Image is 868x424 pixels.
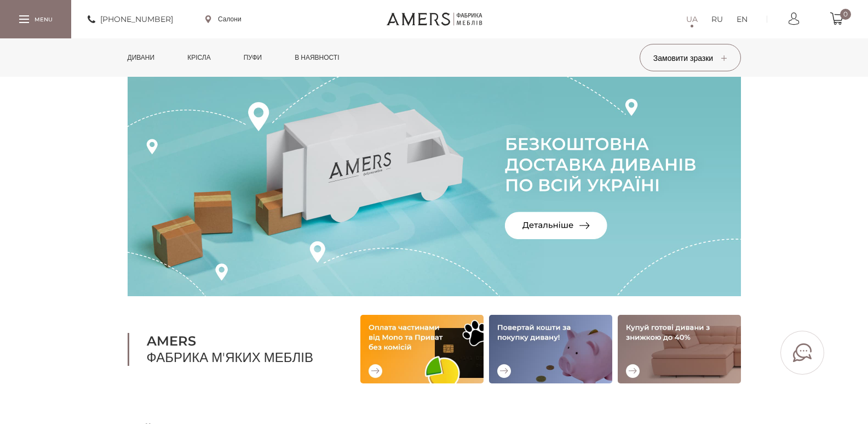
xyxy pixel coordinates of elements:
[179,38,219,77] a: Крісла
[737,13,748,26] a: EN
[205,14,242,24] a: Салони
[286,38,347,77] a: в наявності
[711,13,723,26] a: RU
[653,53,727,63] span: Замовити зразки
[840,9,851,20] span: 0
[235,38,271,77] a: Пуфи
[489,315,612,383] img: Повертай кошти за покупку дивану
[360,315,484,383] img: Оплата частинами від Mono та Приват без комісій
[640,44,741,71] button: Замовити зразки
[88,13,173,26] a: [PHONE_NUMBER]
[618,315,741,383] img: Купуй готові дивани зі знижкою до 40%
[119,38,163,77] a: Дивани
[128,333,333,366] h1: Фабрика м'яких меблів
[686,13,698,26] a: UA
[147,333,333,349] b: AMERS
